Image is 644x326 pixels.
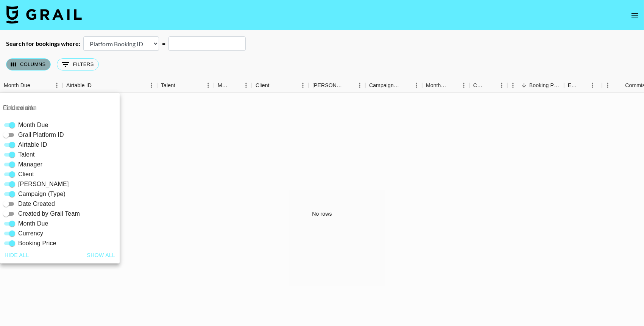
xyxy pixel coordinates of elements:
button: Menu [507,80,519,91]
div: Booking Price [529,78,560,93]
div: Expenses: Remove Commission? [568,78,579,93]
span: Month Due [18,121,48,130]
button: Menu [240,80,252,91]
button: open drawer [627,8,642,23]
span: Created by Grail Team [18,209,80,218]
button: Sort [343,80,354,91]
button: Menu [602,80,613,91]
span: Currency [18,229,43,238]
div: Month Due [426,78,448,93]
button: Sort [485,80,496,91]
button: Menu [458,80,469,91]
div: Client [252,78,309,93]
div: Airtable ID [62,78,157,93]
div: Campaign (Type) [369,78,400,93]
button: Sort [230,80,240,91]
button: Sort [30,80,41,91]
span: Manager [18,160,42,169]
button: Menu [354,80,365,91]
div: Booking Price [507,78,564,93]
button: Menu [411,80,422,91]
span: Airtable ID [18,140,47,149]
button: Menu [203,80,214,91]
div: Manager [218,78,230,93]
span: Date Created [18,199,55,208]
span: Campaign (Type) [18,190,65,199]
div: Month Due [4,78,30,93]
div: Client [256,78,270,93]
button: Show filters [57,58,99,71]
span: Month Due [18,219,48,228]
button: Menu [496,80,507,91]
div: Currency [473,78,485,93]
span: [PERSON_NAME] [18,180,69,189]
div: Booker [309,78,365,93]
div: [PERSON_NAME] [312,78,343,93]
div: Month Due [422,78,469,93]
button: Menu [51,80,62,91]
span: Talent [18,150,35,159]
img: Grail Talent [6,5,82,24]
button: Menu [587,80,598,91]
button: Sort [92,80,102,91]
span: Client [18,170,34,179]
span: Booking Price [18,239,56,248]
button: Show all [84,248,119,262]
div: = [162,40,165,47]
div: Manager [214,78,252,93]
button: Sort [614,80,625,91]
button: Sort [270,80,280,91]
button: Select columns [6,58,51,71]
button: Sort [519,80,529,91]
button: Sort [448,80,458,91]
button: Hide all [2,248,32,262]
button: Sort [175,80,186,91]
div: Talent [157,78,214,93]
div: Talent [161,78,175,93]
div: Expenses: Remove Commission? [564,78,602,93]
button: Sort [579,80,589,91]
div: Campaign (Type) [365,78,422,93]
div: Currency [469,78,507,93]
button: Sort [400,80,411,91]
button: Menu [146,80,157,91]
button: Menu [297,80,309,91]
span: Grail Platform ID [18,130,64,139]
div: Search for bookings where: [6,40,80,47]
input: Column title [3,102,117,114]
div: Airtable ID [66,78,92,93]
